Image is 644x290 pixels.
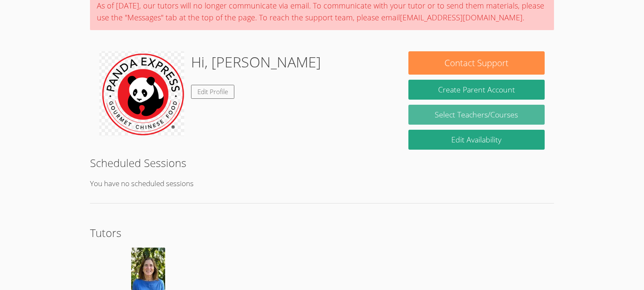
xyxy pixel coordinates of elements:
img: avatar.png [131,248,165,290]
h1: Hi, [PERSON_NAME] [191,51,321,73]
p: You have no scheduled sessions [90,178,554,190]
a: Edit Profile [191,85,234,99]
img: Screenshot%202024-09-25%207.43.27%20PM.png [99,51,184,136]
button: Contact Support [408,51,544,75]
a: Edit Availability [408,130,544,150]
a: Select Teachers/Courses [408,105,544,125]
button: Create Parent Account [408,80,544,100]
h2: Scheduled Sessions [90,155,554,171]
h2: Tutors [90,225,554,241]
